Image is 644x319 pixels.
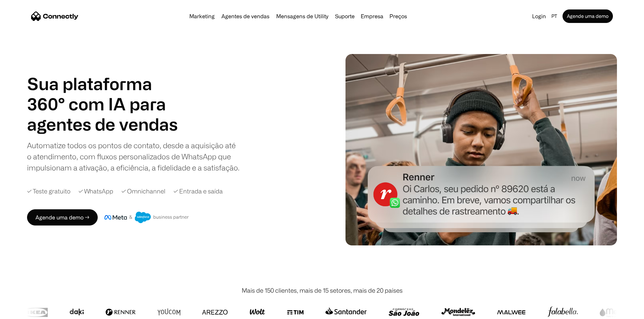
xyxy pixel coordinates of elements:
[27,187,70,196] div: ✓ Teste gratuito
[563,9,613,23] a: Agende uma demo
[187,14,217,19] a: Marketing
[273,14,331,19] a: Mensagens de Utility
[549,11,561,21] div: pt
[27,114,183,134] h1: agentes de vendas
[361,11,383,21] div: Empresa
[31,11,78,21] a: home
[173,187,223,196] div: ✓ Entrada e saída
[27,74,183,114] h1: Sua plataforma 360° com IA para
[27,209,98,225] a: Agende uma demo →
[27,140,240,173] div: Automatize todos os pontos de contato, desde a aquisição até o atendimento, com fluxos personaliz...
[78,187,113,196] div: ✓ WhatsApp
[121,187,165,196] div: ✓ Omnichannel
[332,14,357,19] a: Suporte
[529,11,549,21] a: Login
[387,14,410,19] a: Preços
[104,212,189,223] img: Meta e crachá de parceiro de negócios do Salesforce.
[551,11,557,21] div: pt
[242,286,403,295] div: Mais de 150 clientes, mais de 15 setores, mais de 20 países
[7,307,41,317] aside: Language selected: Português (Brasil)
[14,307,41,317] ul: Language list
[219,14,272,19] a: Agentes de vendas
[27,114,183,134] div: carousel
[27,114,183,134] div: 1 of 4
[359,11,385,21] div: Empresa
